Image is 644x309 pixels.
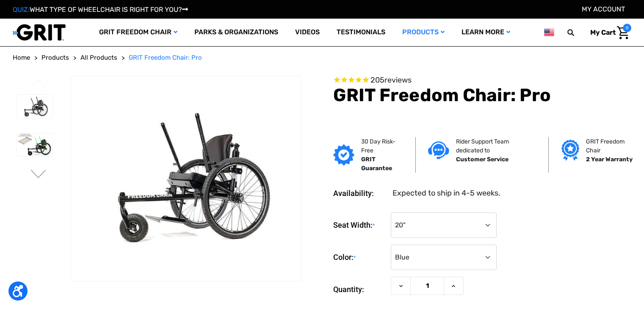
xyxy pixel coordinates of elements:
span: My Cart [590,28,616,36]
a: Products [394,19,453,46]
nav: Breadcrumb [13,53,631,63]
span: GRIT Freedom Chair: Pro [129,54,202,61]
strong: Customer Service [456,156,509,163]
h1: GRIT Freedom Chair: Pro [333,85,631,106]
img: Grit freedom [561,140,579,161]
span: All Products [80,54,117,61]
a: Products [41,53,69,63]
dd: Expected to ship in 4-5 weeks. [392,188,500,199]
img: Customer service [428,141,449,159]
img: GRIT Freedom Chair Pro: the Pro model shown including contoured Invacare Matrx seatback, Spinergy... [17,95,53,119]
a: Learn More [453,19,519,46]
span: Products [41,54,69,61]
a: Testimonials [328,19,394,46]
button: Go to slide 2 of 3 [30,170,47,180]
span: Home [13,54,30,61]
img: Cart [617,26,629,39]
img: GRIT Freedom Chair Pro: side view of Pro model with green lever wraps and spokes on Spinergy whee... [17,133,53,156]
a: GRIT Freedom Chair [91,19,186,46]
button: Go to slide 3 of 3 [30,80,47,90]
a: Account [582,5,625,13]
span: QUIZ: [13,6,30,14]
a: GRIT Freedom Chair: Pro [129,53,202,63]
span: Rated 4.6 out of 5 stars 205 reviews [333,76,631,85]
input: Search [571,24,584,41]
span: 205 reviews [370,75,412,85]
label: Color: [333,245,387,270]
img: us.png [544,27,554,38]
a: Home [13,53,30,63]
label: Quantity: [333,277,387,302]
img: GRIT All-Terrain Wheelchair and Mobility Equipment [13,24,66,41]
img: GRIT Freedom Chair Pro: the Pro model shown including contoured Invacare Matrx seatback, Spinergy... [71,102,301,255]
label: Seat Width: [333,212,387,238]
p: Rider Support Team dedicated to [456,137,536,155]
dt: Availability: [333,188,387,199]
span: 0 [623,24,631,32]
strong: GRIT Guarantee [361,156,392,172]
p: GRIT Freedom Chair [586,137,634,155]
p: 30 Day Risk-Free [361,137,402,155]
span: reviews [384,75,412,85]
a: All Products [80,53,117,63]
strong: 2 Year Warranty [586,156,633,163]
a: QUIZ:WHAT TYPE OF WHEELCHAIR IS RIGHT FOR YOU? [13,6,188,14]
a: Videos [287,19,328,46]
a: Parks & Organizations [186,19,287,46]
a: Cart with 0 items [584,24,631,41]
img: GRIT Guarantee [333,144,354,166]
